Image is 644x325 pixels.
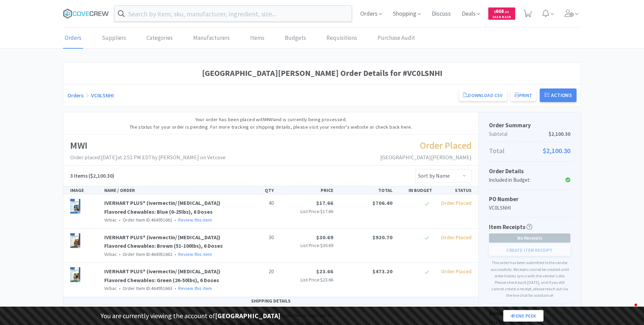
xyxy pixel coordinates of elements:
[70,267,80,282] img: 7a3fb85353f74cbdb2874af03a4e31aa_5154.png
[489,195,570,204] h5: PO Number
[320,277,333,283] span: $23.66
[104,251,117,257] span: Virbac
[173,217,177,223] span: •
[145,28,174,49] a: Categories
[459,90,507,101] a: Download CSV
[504,10,509,14] span: . 11
[67,67,577,80] h1: [GEOGRAPHIC_DATA][PERSON_NAME] Order Details for #VC0LSNHI
[380,153,472,162] p: [GEOGRAPHIC_DATA][PERSON_NAME]
[63,112,478,135] div: Your order has been placed with MWI and is currently being processed. The status for your order i...
[178,251,212,257] a: Review this item
[70,233,80,248] img: 28862b2162b84c74840eac3171c0edcf_5153.png
[104,234,223,249] a: IVERHART PLUS® (ivermectin/ [MEDICAL_DATA]) Flavored Chewables: Brown (51-100lbs), 6 Doses
[178,217,212,223] a: Review this item
[441,199,472,206] span: Order Placed
[67,186,102,194] div: IMAGE
[372,199,393,206] span: $706.40
[240,267,274,276] p: 20
[67,92,83,99] a: Orders
[494,10,496,14] span: $
[279,208,333,215] p: List Price:
[441,268,472,275] span: Order Placed
[489,223,532,232] h5: Item Receipts
[102,186,237,194] div: NAME / ORDER
[70,153,226,162] p: Order placed: [DATE] at 2:51 PM EDT by [PERSON_NAME] on Vetcove
[395,186,435,194] div: IN BUDGET
[316,234,333,241] span: $30.69
[325,28,359,49] a: Requisitions
[510,90,537,101] button: Print
[70,138,226,153] h1: MWI
[372,268,393,275] span: $473.20
[173,285,177,291] span: •
[279,276,333,283] p: List Price:
[117,217,172,223] span: Order Item ID: 464951661
[240,199,274,208] p: 40
[114,6,352,21] input: Search by item, sku, manufacturer, ingredient, size...
[372,234,393,241] span: $920.70
[178,285,212,291] a: Review this item
[104,268,220,283] a: IVERHART PLUS® (ivermectin/ [MEDICAL_DATA]) Flavored Chewables: Green (26-50lbs), 6 Doses
[63,28,83,49] a: Orders
[441,234,472,241] span: Order Placed
[489,204,570,212] p: VC0LSNHI
[549,130,570,138] span: $2,100.30
[489,234,570,242] span: No Receipts
[336,186,395,194] div: TOTAL
[70,172,114,180] h5: ($2,100.30)
[283,28,308,49] a: Budgets
[63,297,478,305] div: SHIPPING DETAILS
[248,28,266,49] a: Items
[316,199,333,206] span: $17.66
[489,121,570,130] h5: Order Summary
[279,242,333,249] p: List Price:
[543,145,570,156] span: $2,100.30
[117,285,172,291] span: Order Item ID: 464951663
[489,130,570,138] p: Subtotal
[488,4,515,23] a: $668.11Cash Back
[494,8,509,14] span: 668
[435,186,474,194] div: STATUS
[320,242,333,248] span: $30.69
[376,28,417,49] a: Purchase Audit
[489,176,543,184] div: Included in Budget:
[104,285,117,291] span: Virbac
[277,186,336,194] div: PRICE
[429,11,454,17] a: Discuss
[240,233,274,242] p: 30
[621,302,637,318] iframe: Intercom live chat
[489,259,570,298] p: This order has been submitted to the vendor successfully. Receipts cannot be created until order ...
[420,139,472,151] span: Order Placed
[492,15,511,20] span: Cash Back
[101,310,280,321] p: You are currently viewing the account of
[215,311,280,320] strong: [GEOGRAPHIC_DATA]
[489,167,570,176] h5: Order Details
[91,92,114,99] a: VC0LSNHI
[173,251,177,257] span: •
[316,268,333,275] span: $23.66
[100,28,128,49] a: Suppliers
[104,217,117,223] span: Virbac
[503,310,543,322] a: End Peek
[118,285,122,291] span: •
[237,186,277,194] div: QTY
[117,251,172,257] span: Order Item ID: 464951662
[118,251,122,257] span: •
[540,88,577,102] button: Actions
[70,199,80,214] img: 7d84bf89bafd45f48420f0a5f25e0d96_5152.png
[70,172,88,179] span: 3 Items
[191,28,231,49] a: Manufacturers
[320,208,333,214] span: $17.66
[118,217,122,223] span: •
[104,199,220,215] a: IVERHART PLUS® (ivermectin/ [MEDICAL_DATA]) Flavored Chewables: Blue (0-25lbs), 6 Doses
[489,145,570,156] p: Total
